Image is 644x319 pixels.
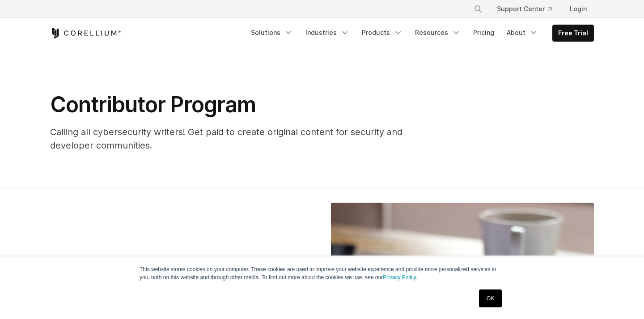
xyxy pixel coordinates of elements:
[356,25,408,41] a: Products
[490,1,559,17] a: Support Center
[410,25,466,41] a: Resources
[140,265,504,281] p: This website stores cookies on your computer. These cookies are used to improve your website expe...
[300,25,355,41] a: Industries
[501,25,543,41] a: About
[468,25,500,41] a: Pricing
[50,28,121,38] a: Corellium Home
[563,1,594,17] a: Login
[553,25,593,41] a: Free Trial
[463,1,594,17] div: Navigation Menu
[246,25,298,41] a: Solutions
[50,91,428,118] h1: Contributor Program
[50,125,428,152] p: Calling all cybersecurity writers! Get paid to create original content for security and developer...
[246,25,594,42] div: Navigation Menu
[383,274,417,281] a: Privacy Policy.
[470,1,486,17] button: Search
[479,289,502,307] a: OK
